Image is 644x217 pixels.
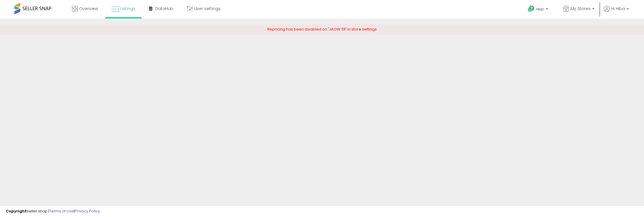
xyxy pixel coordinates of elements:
[6,209,100,214] div: seller snap | |
[79,6,98,12] span: Overview
[120,6,135,12] span: Listings
[267,26,377,32] span: Repricing has been disabled on 'JAOW TR' in store settings
[528,5,535,12] i: Get Help
[6,208,27,214] strong: Copyright
[49,208,74,214] a: Terms of Use
[604,6,629,19] a: Hi Hiba
[571,6,590,12] span: My Stores
[155,6,173,12] span: DataHub
[75,208,100,214] a: Privacy Policy
[611,6,625,12] span: Hi Hiba
[536,7,544,12] span: Help
[523,1,554,19] a: Help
